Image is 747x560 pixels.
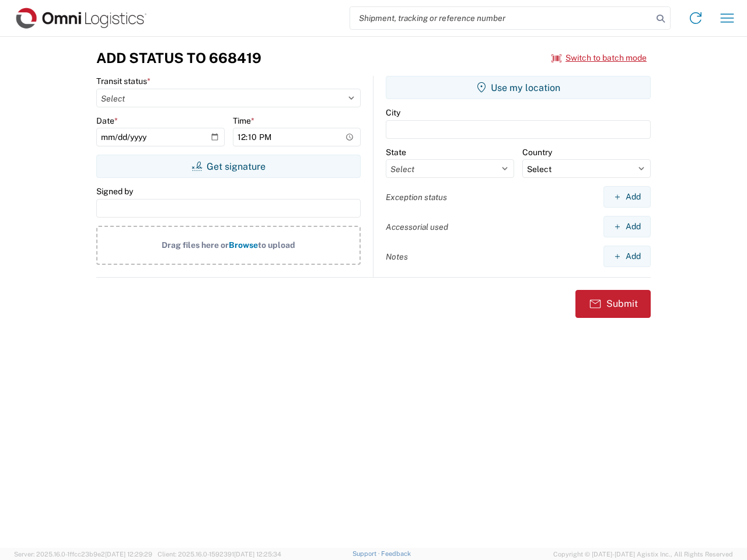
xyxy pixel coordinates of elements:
[14,551,152,558] span: Server: 2025.16.0-1ffcc23b9e2
[105,551,152,558] span: [DATE] 12:29:29
[96,186,133,197] label: Signed by
[158,551,281,558] span: Client: 2025.16.0-1592391
[96,155,361,178] button: Get signature
[386,222,448,232] label: Accessorial used
[352,550,382,557] a: Support
[575,290,651,318] button: Submit
[603,186,651,208] button: Add
[553,549,733,559] span: Copyright © [DATE]-[DATE] Agistix Inc., All Rights Reserved
[386,192,447,202] label: Exception status
[386,147,406,157] label: State
[350,7,652,29] input: Shipment, tracking or reference number
[229,240,258,250] span: Browse
[96,116,118,126] label: Date
[551,48,647,68] button: Switch to batch mode
[386,251,408,262] label: Notes
[603,246,651,267] button: Add
[233,116,254,126] label: Time
[386,107,400,118] label: City
[381,550,411,557] a: Feedback
[234,551,281,558] span: [DATE] 12:25:34
[258,240,295,250] span: to upload
[522,147,552,157] label: Country
[96,76,151,86] label: Transit status
[96,50,261,66] h3: Add Status to 668419
[162,240,229,250] span: Drag files here or
[603,216,651,237] button: Add
[386,76,651,99] button: Use my location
